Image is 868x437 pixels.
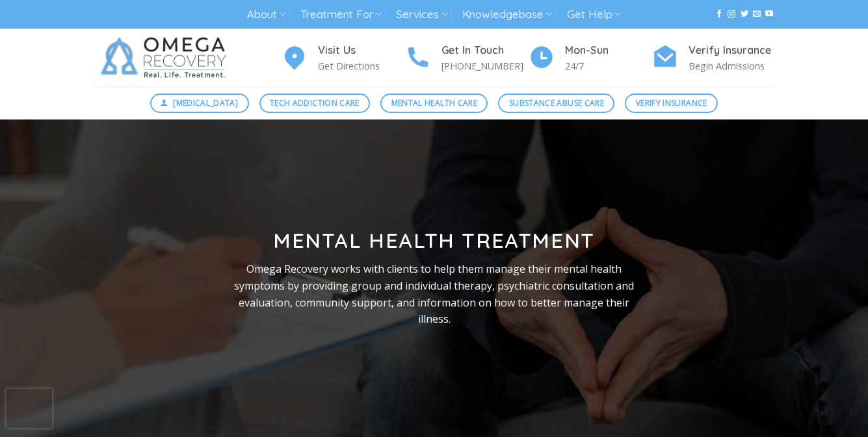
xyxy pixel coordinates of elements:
[224,261,645,327] p: Omega Recovery works with clients to help them manage their mental health symptoms by providing g...
[318,58,405,73] p: Get Directions
[259,94,371,113] a: Tech Addiction Care
[753,10,761,19] a: Send us an email
[173,97,238,109] span: [MEDICAL_DATA]
[150,94,249,113] a: [MEDICAL_DATA]
[498,94,614,113] a: Substance Abuse Care
[565,42,652,59] h4: Mon-Sun
[270,97,360,109] span: Tech Addiction Care
[625,94,718,113] a: Verify Insurance
[300,3,382,27] a: Treatment For
[441,58,529,73] p: [PHONE_NUMBER]
[565,58,652,73] p: 24/7
[652,42,776,74] a: Verify Insurance Begin Admissions
[741,10,748,19] a: Follow on Twitter
[405,42,529,74] a: Get In Touch [PHONE_NUMBER]
[7,389,52,428] iframe: reCAPTCHA
[396,3,447,27] a: Services
[689,42,776,59] h4: Verify Insurance
[636,97,707,109] span: Verify Insurance
[391,97,477,109] span: Mental Health Care
[93,29,239,87] img: Omega Recovery
[282,42,405,74] a: Visit Us Get Directions
[765,10,773,19] a: Follow on YouTube
[380,94,488,113] a: Mental Health Care
[247,3,285,27] a: About
[715,10,723,19] a: Follow on Facebook
[318,42,405,59] h4: Visit Us
[441,42,529,59] h4: Get In Touch
[509,97,604,109] span: Substance Abuse Care
[689,58,776,73] p: Begin Admissions
[567,3,621,27] a: Get Help
[462,3,552,27] a: Knowledgebase
[273,227,595,253] strong: Mental Health Treatment
[728,10,735,19] a: Follow on Instagram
